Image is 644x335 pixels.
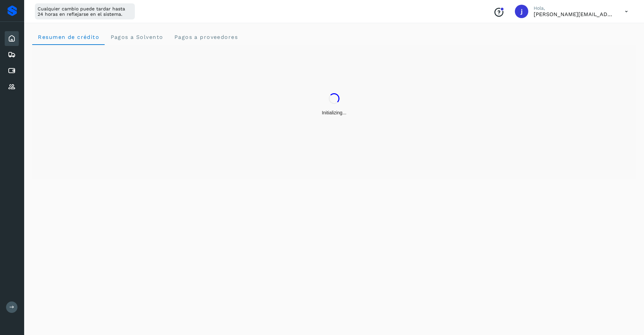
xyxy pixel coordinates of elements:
div: Cuentas por pagar [5,63,19,78]
p: jonathan@segmail.co [534,11,614,17]
div: Cualquier cambio puede tardar hasta 24 horas en reflejarse en el sistema. [35,3,135,19]
span: Resumen de crédito [38,34,99,40]
div: Embarques [5,47,19,62]
span: Pagos a Solvento [110,34,163,40]
p: Hola, [534,5,614,11]
div: Inicio [5,31,19,46]
span: Pagos a proveedores [174,34,238,40]
div: Proveedores [5,79,19,94]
